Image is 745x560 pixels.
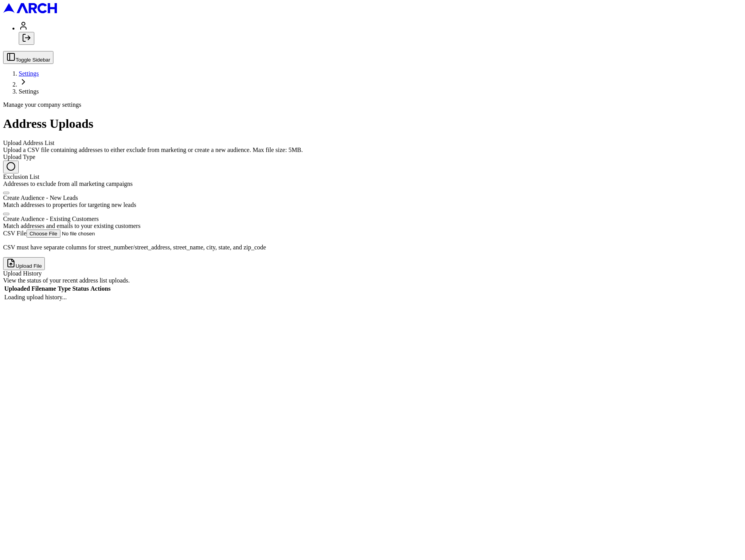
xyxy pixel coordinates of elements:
[31,285,57,293] th: Filename
[3,51,53,64] button: Toggle Sidebar
[3,201,742,208] div: Match addresses to properties for targeting new leads
[72,285,89,293] th: Status
[3,216,742,223] div: Create Audience - Existing Customers
[3,230,27,237] label: CSV File
[3,270,742,277] div: Upload History
[4,293,111,301] td: Loading upload history...
[16,57,50,63] span: Toggle Sidebar
[57,285,71,293] th: Type
[4,285,30,293] th: Uploaded
[19,88,39,95] span: Settings
[3,277,742,284] div: View the status of your recent address list uploads.
[3,244,742,251] p: CSV must have separate columns for street_number/street_address, street_name, city, state, and zi...
[3,173,742,180] div: Exclusion List
[19,70,39,77] a: Settings
[3,180,742,187] div: Addresses to exclude from all marketing campaigns
[3,101,742,108] div: Manage your company settings
[3,257,45,270] button: Upload File
[3,223,742,230] div: Match addresses and emails to your existing customers
[90,285,111,293] th: Actions
[3,140,742,147] div: Upload Address List
[3,147,742,154] div: Upload a CSV file containing addresses to either exclude from marketing or create a new audience....
[3,70,742,95] nav: breadcrumb
[3,154,35,160] label: Upload Type
[19,32,34,45] button: Log out
[3,117,742,131] h1: Address Uploads
[3,194,742,201] div: Create Audience - New Leads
